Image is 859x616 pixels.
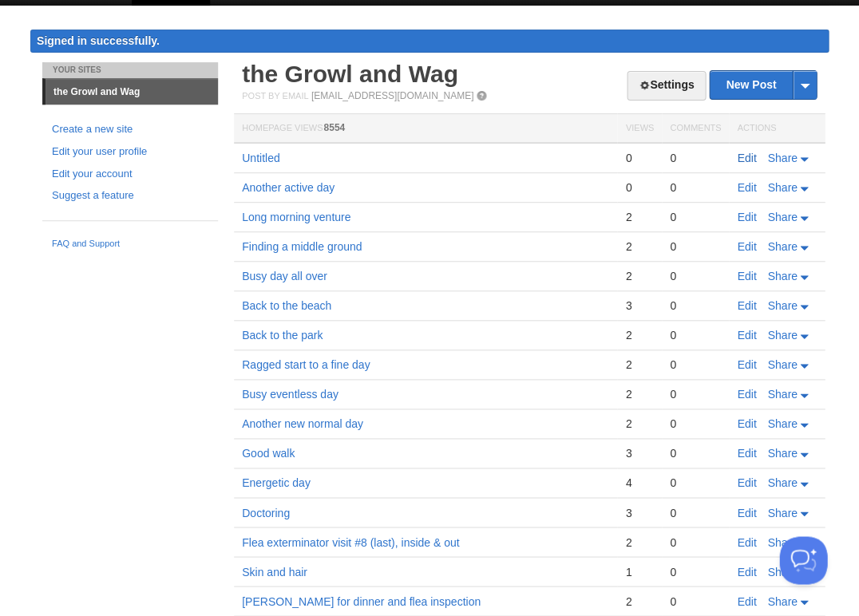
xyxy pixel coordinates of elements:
a: Edit [737,211,756,223]
a: Busy eventless day [242,388,338,401]
a: Edit [737,447,756,460]
span: Share [767,329,797,342]
a: Edit [737,417,756,430]
span: Share [767,417,797,430]
div: 0 [625,151,653,165]
a: Edit [737,329,756,342]
div: 2 [625,210,653,224]
a: Doctoring [242,506,290,519]
th: Views [617,114,661,144]
a: Edit [737,299,756,312]
span: Share [767,211,797,223]
div: 0 [670,535,721,549]
a: Edit [737,535,756,548]
a: Skin and hair [242,565,307,578]
div: 0 [670,417,721,431]
div: 2 [625,239,653,254]
a: the Growl and Wag [46,79,218,105]
span: Share [767,388,797,401]
div: 0 [670,180,721,195]
a: Edit [737,152,756,164]
span: Share [767,299,797,312]
a: FAQ and Support [52,237,208,251]
div: 0 [670,594,721,608]
a: Create a new site [52,121,208,138]
div: 0 [670,239,721,254]
li: Your Sites [42,62,218,78]
span: Share [767,506,797,519]
a: Edit [737,594,756,607]
a: Settings [627,71,706,101]
a: Edit [737,270,756,282]
div: 0 [670,151,721,165]
th: Homepage Views [234,114,617,144]
a: Flea exterminator visit #8 (last), inside & out [242,535,459,548]
span: Post by Email [242,91,308,101]
div: 2 [625,328,653,342]
a: Edit [737,565,756,578]
div: 0 [670,446,721,460]
span: Share [767,181,797,194]
div: 3 [625,446,653,460]
span: Share [767,447,797,460]
a: Edit [737,476,756,489]
div: 3 [625,505,653,519]
span: Share [767,594,797,607]
a: Ragged start to a fine day [242,358,370,371]
div: 0 [670,387,721,401]
a: Edit your account [52,166,208,183]
div: 2 [625,269,653,283]
div: 0 [670,476,721,490]
span: Share [767,476,797,489]
a: Another new normal day [242,417,363,430]
div: 0 [670,505,721,519]
div: 2 [625,594,653,608]
a: Edit [737,181,756,194]
a: Busy day all over [242,270,327,282]
a: Good walk [242,447,295,460]
div: 0 [670,328,721,342]
div: 0 [670,564,721,578]
span: Share [767,535,797,548]
div: 2 [625,417,653,431]
div: 0 [670,210,721,224]
a: Energetic day [242,476,311,489]
a: the Growl and Wag [242,61,458,87]
span: Share [767,358,797,371]
div: 2 [625,387,653,401]
a: Edit your user profile [52,144,208,160]
a: Back to the beach [242,299,331,312]
a: [PERSON_NAME] for dinner and flea inspection [242,594,481,607]
div: 0 [670,269,721,283]
a: Another active day [242,181,334,194]
th: Comments [662,114,729,144]
span: Share [767,565,797,578]
a: [EMAIL_ADDRESS][DOMAIN_NAME] [311,90,473,101]
span: 8554 [323,122,345,133]
a: Back to the park [242,329,323,342]
a: Finding a middle ground [242,240,362,253]
div: 3 [625,298,653,313]
a: Long morning venture [242,211,350,223]
div: 0 [670,357,721,372]
span: Share [767,152,797,164]
div: 4 [625,476,653,490]
span: Share [767,240,797,253]
div: 0 [670,298,721,313]
a: Suggest a feature [52,188,208,204]
iframe: Help Scout Beacon - Open [779,536,827,584]
div: 2 [625,357,653,372]
a: Edit [737,240,756,253]
a: Edit [737,358,756,371]
a: Edit [737,506,756,519]
a: New Post [710,71,816,99]
div: Signed in successfully. [30,30,829,53]
div: 0 [625,180,653,195]
a: Untitled [242,152,279,164]
th: Actions [729,114,825,144]
div: 2 [625,535,653,549]
a: Edit [737,388,756,401]
span: Share [767,270,797,282]
div: 1 [625,564,653,578]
